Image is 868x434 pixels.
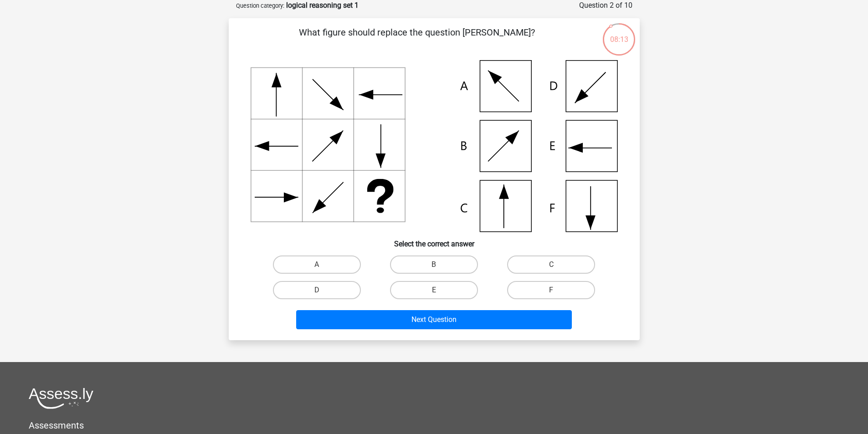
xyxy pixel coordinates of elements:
label: A [273,255,361,274]
label: C [507,255,595,274]
img: Assessly logo [29,388,93,409]
label: D [273,281,361,299]
strong: logical reasoning set 1 [286,1,359,10]
label: B [390,255,478,274]
small: Question category: [236,2,284,9]
label: F [507,281,595,299]
div: 08:13 [602,22,636,45]
p: What figure should replace the question [PERSON_NAME]? [243,26,591,53]
h6: Select the correct answer [243,232,625,248]
h5: Assessments [29,420,839,431]
button: Next Question [296,310,572,329]
label: E [390,281,478,299]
